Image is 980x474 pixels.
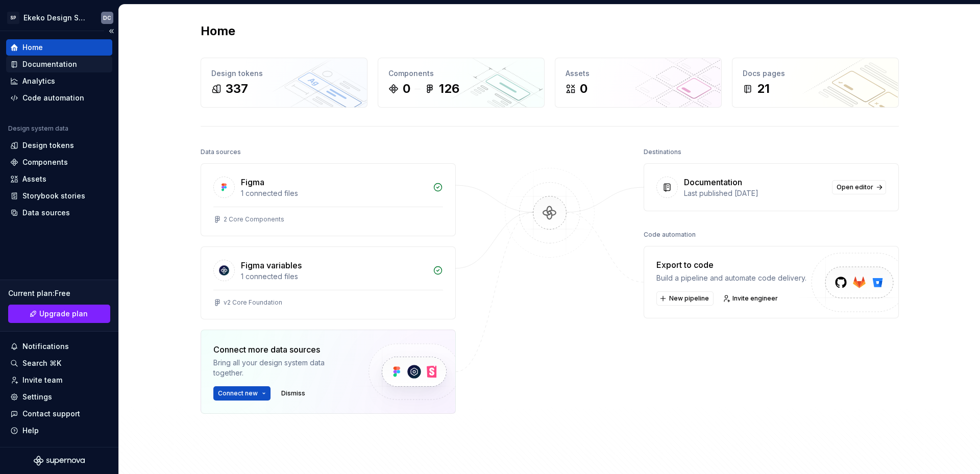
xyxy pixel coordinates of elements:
a: Analytics [6,73,112,89]
a: Invite engineer [720,291,782,306]
a: Invite team [6,372,112,388]
span: Connect new [218,389,258,397]
div: Ekeko Design System [23,13,89,23]
span: Upgrade plan [39,309,88,319]
div: Figma [241,176,264,188]
div: Data sources [22,208,70,218]
div: Documentation [684,176,742,188]
a: Docs pages21 [732,58,899,108]
button: Connect new [213,386,271,401]
div: Design system data [8,124,68,133]
div: Build a pipeline and automate code delivery. [656,273,806,283]
a: Figma1 connected files2 Core Components [201,163,456,236]
div: 126 [439,81,459,97]
div: Code automation [22,93,84,103]
a: Data sources [6,205,112,221]
span: Dismiss [281,389,305,397]
a: Upgrade plan [8,305,110,323]
div: Bring all your design system data together. [213,358,351,378]
div: 1 connected files [241,188,427,198]
span: New pipeline [669,294,709,303]
div: 21 [757,81,770,97]
a: Design tokens337 [201,58,367,108]
div: 0 [403,81,410,97]
a: Components0126 [378,58,545,108]
div: Last published [DATE] [684,188,826,198]
div: Figma variables [241,259,302,271]
div: Settings [22,392,52,402]
button: Search ⌘K [6,355,112,371]
button: Dismiss [277,386,310,401]
svg: Supernova Logo [34,456,85,466]
div: Export to code [656,259,806,271]
div: SP [7,12,19,24]
div: 0 [580,81,587,97]
div: Connect more data sources [213,343,351,356]
a: Storybook stories [6,188,112,204]
span: Open editor [837,183,873,191]
div: Design tokens [211,68,357,79]
a: Assets [6,171,112,187]
div: Data sources [201,145,241,159]
div: Design tokens [22,140,74,151]
a: Assets0 [555,58,722,108]
div: Components [388,68,534,79]
div: Destinations [644,145,681,159]
div: Components [22,157,68,167]
button: New pipeline [656,291,714,306]
div: 2 Core Components [224,215,284,223]
div: 1 connected files [241,271,427,282]
div: Documentation [22,59,77,69]
a: Documentation [6,56,112,72]
a: Code automation [6,90,112,106]
div: Current plan : Free [8,288,110,298]
a: Home [6,39,112,56]
button: SPEkeko Design SystemDC [2,7,116,29]
a: Design tokens [6,137,112,154]
button: Notifications [6,338,112,355]
div: 337 [226,81,248,97]
div: Assets [22,174,46,184]
div: Storybook stories [22,191,85,201]
a: Settings [6,389,112,405]
div: Help [22,426,39,436]
div: Assets [566,68,711,79]
h2: Home [201,23,235,39]
div: Invite team [22,375,62,385]
div: Notifications [22,341,69,352]
span: Invite engineer [732,294,778,303]
div: Analytics [22,76,55,86]
button: Help [6,422,112,439]
button: Contact support [6,406,112,422]
div: Contact support [22,409,80,419]
a: Open editor [832,180,886,194]
a: Components [6,154,112,170]
div: Search ⌘K [22,358,61,368]
div: DC [103,14,111,22]
a: Figma variables1 connected filesv2 Core Foundation [201,246,456,319]
div: Docs pages [743,68,888,79]
div: v2 Core Foundation [224,298,282,307]
button: Collapse sidebar [104,24,118,38]
div: Code automation [644,228,696,242]
div: Home [22,42,43,53]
